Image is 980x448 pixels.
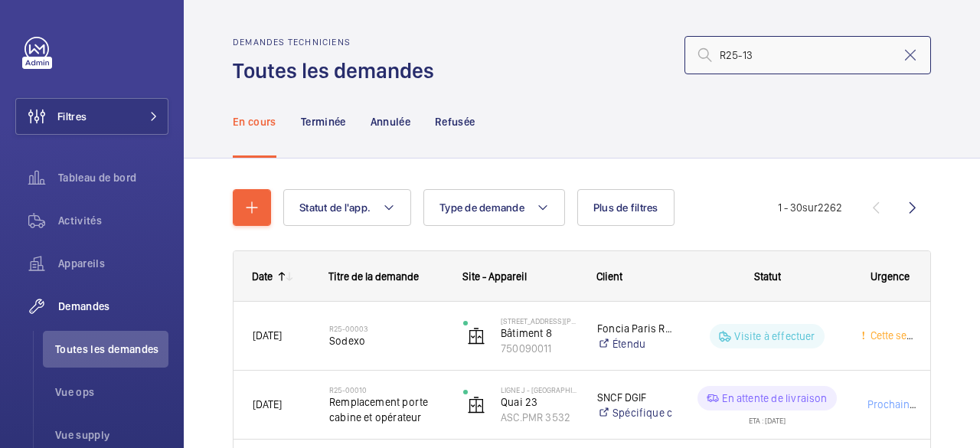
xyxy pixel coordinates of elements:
[58,299,168,314] span: Demandes
[462,270,527,283] span: Site - Appareil
[593,201,658,214] span: Plus de filtres
[501,385,577,394] p: Ligne J - [GEOGRAPHIC_DATA]
[734,329,815,344] p: Visite à effectuer
[329,394,443,425] span: Remplacement porte cabine et opérateur
[684,36,931,74] input: Chercher par numéro demande ou de devis
[501,394,577,410] p: Quai 23
[467,396,485,414] img: elevator.svg
[299,201,371,214] span: Statut de l'app.
[501,410,577,425] p: ASC.PMR 3532
[328,270,419,283] span: Titre de la demande
[253,329,282,342] span: [DATE]
[233,114,276,129] p: En cours
[501,341,577,356] p: 750090011
[749,410,786,424] div: ETA : [DATE]
[597,336,673,352] a: Étendu
[371,114,410,129] p: Annulée
[596,270,622,283] span: Client
[58,256,168,271] span: Appareils
[597,390,673,405] p: SNCF DGIF
[802,201,818,214] span: sur
[501,325,577,341] p: Bâtiment 8
[55,427,168,443] span: Vue supply
[439,201,524,214] span: Type de demande
[15,98,168,135] button: Filtres
[57,109,87,124] span: Filtres
[329,324,443,333] h2: R25-00003
[864,398,942,410] span: Prochaine visite
[233,57,443,85] h1: Toutes les demandes
[329,333,443,348] span: Sodexo
[301,114,346,129] p: Terminée
[722,391,827,406] p: En attente de livraison
[577,189,675,226] button: Plus de filtres
[233,37,443,47] h2: Demandes techniciens
[329,385,443,394] h2: R25-00010
[597,321,673,336] p: Foncia Paris Rive Droite - Marine Tassie
[871,270,910,283] span: Urgence
[597,405,673,420] a: Spécifique client
[423,189,565,226] button: Type de demande
[778,202,842,213] span: 1 - 30 2262
[55,384,168,400] span: Vue ops
[754,270,781,283] span: Statut
[58,170,168,185] span: Tableau de bord
[467,327,485,345] img: elevator.svg
[501,316,577,325] p: [STREET_ADDRESS][PERSON_NAME]
[252,270,273,283] div: Date
[283,189,411,226] button: Statut de l'app.
[58,213,168,228] span: Activités
[253,398,282,410] span: [DATE]
[435,114,475,129] p: Refusée
[55,342,168,357] span: Toutes les demandes
[867,329,936,342] span: Cette semaine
